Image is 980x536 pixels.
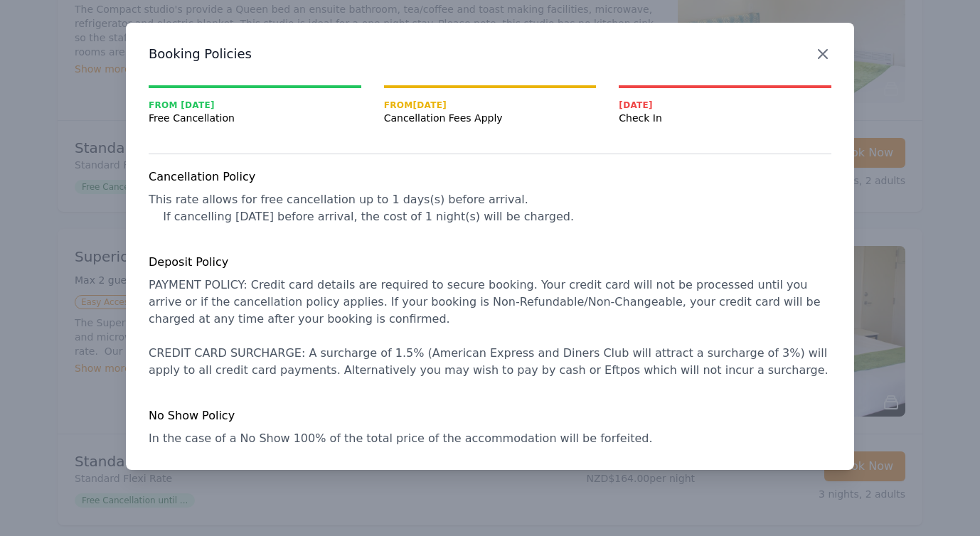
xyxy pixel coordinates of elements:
[619,100,831,111] span: [DATE]
[149,111,361,125] span: Free Cancellation
[149,193,574,223] span: This rate allows for free cancellation up to 1 days(s) before arrival. If cancelling [DATE] befor...
[149,100,361,111] span: From [DATE]
[149,407,831,424] h4: No Show Policy
[149,85,831,125] nav: Progress mt-20
[149,45,831,63] h3: Booking Policies
[384,111,597,125] span: Cancellation Fees Apply
[619,111,831,125] span: Check In
[149,168,831,186] h4: Cancellation Policy
[149,278,831,377] span: PAYMENT POLICY: Credit card details are required to secure booking. Your credit card will not be ...
[384,100,597,111] span: From [DATE]
[149,254,831,271] h4: Deposit Policy
[149,432,652,445] span: In the case of a No Show 100% of the total price of the accommodation will be forfeited.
